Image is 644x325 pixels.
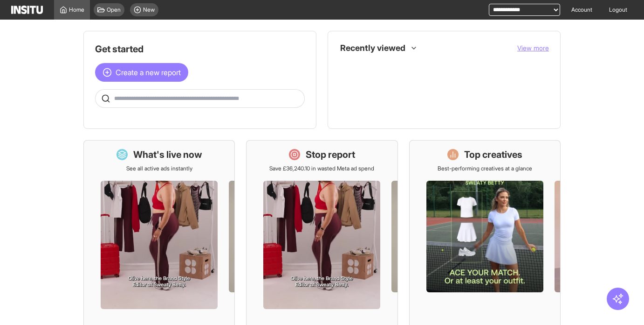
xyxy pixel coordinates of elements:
[438,165,532,172] p: Best-performing creatives at a glance
[95,42,305,56] h1: Get started
[269,165,374,172] p: Save £36,240.10 in wasted Meta ad spend
[517,43,549,53] button: View more
[306,148,355,161] h1: Stop report
[464,148,522,161] h1: Top creatives
[95,63,188,82] button: Create a new report
[11,6,43,14] img: Logo
[126,165,192,172] p: See all active ads instantly
[107,6,121,14] span: Open
[517,44,549,52] span: View more
[133,148,202,161] h1: What's live now
[143,6,155,14] span: New
[116,67,181,78] span: Create a new report
[69,6,84,14] span: Home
